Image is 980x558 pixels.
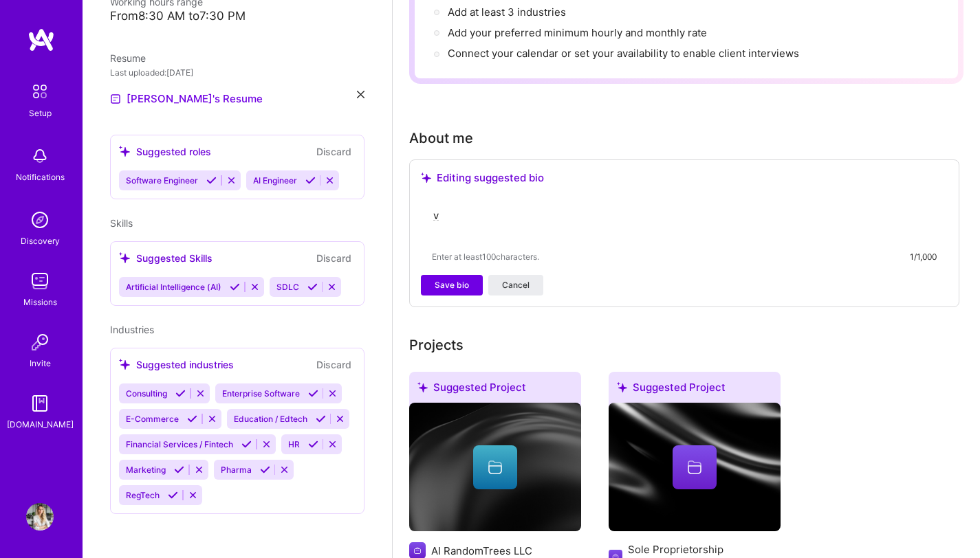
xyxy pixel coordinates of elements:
button: Cancel [488,275,543,295]
span: Marketing [126,465,166,475]
span: HR [288,439,300,449]
span: E-Commerce [126,414,179,424]
span: SDLC [276,282,299,292]
span: Software Engineer [126,175,198,186]
i: Reject [195,388,206,399]
span: Consulting [126,388,167,399]
i: Reject [327,282,337,292]
div: Invite [30,356,51,370]
i: icon SuggestedTeams [119,359,131,370]
i: Accept [307,282,318,292]
i: Accept [168,490,178,500]
img: logo [28,27,55,52]
div: From 8:30 AM to 7:30 PM [110,9,364,23]
i: Reject [188,490,198,500]
i: Accept [230,282,240,292]
button: Discard [312,357,356,372]
span: AI Engineer [253,175,297,186]
div: 1/1,000 [910,249,937,264]
div: Last uploaded: [DATE] [110,65,364,80]
span: Enterprise Software [222,388,300,399]
i: Reject [207,414,217,424]
i: Reject [250,282,260,292]
i: Accept [308,388,318,399]
i: Reject [335,414,345,424]
div: About me [409,128,473,148]
i: Reject [327,388,338,399]
div: Setup [29,106,52,120]
span: Enter at least 100 characters. [432,249,539,264]
i: Accept [316,414,326,424]
i: Reject [194,465,204,475]
i: Accept [260,465,270,475]
i: icon Close [357,91,364,98]
i: Reject [327,439,338,449]
span: Add at least 3 industries [448,5,566,19]
div: Suggested industries [119,357,234,372]
span: Pharma [221,465,252,475]
textarea: v [432,207,937,238]
span: Education / Edtech [234,414,307,424]
img: guide book [26,390,54,417]
i: icon SuggestedTeams [421,172,431,183]
i: Accept [206,175,217,186]
i: icon SuggestedTeams [617,382,627,392]
img: User Avatar [26,503,54,531]
span: Add your preferred minimum hourly and monthly rate [448,26,707,39]
div: Suggested roles [119,144,211,159]
i: icon SuggestedTeams [119,252,131,264]
img: discovery [26,206,54,234]
div: Discovery [21,234,60,248]
i: Reject [325,175,335,186]
div: Suggested Project [409,372,581,408]
button: Save bio [421,275,483,295]
img: cover [609,403,781,532]
div: [DOMAIN_NAME] [7,417,74,432]
span: Financial Services / Fintech [126,439,233,449]
i: Accept [305,175,316,186]
a: User Avatar [23,503,57,531]
div: Missions [23,295,57,309]
button: Discard [312,144,356,159]
i: Accept [241,439,252,449]
span: Resume [110,52,146,64]
a: [PERSON_NAME]'s Resume [110,91,263,107]
div: Suggested Project [609,372,781,408]
span: Artificial Intelligence (AI) [126,282,221,292]
i: Accept [187,414,197,424]
i: Reject [279,465,290,475]
div: Notifications [16,170,65,184]
i: icon SuggestedTeams [119,146,131,157]
i: Reject [226,175,237,186]
img: Invite [26,328,54,356]
i: Accept [308,439,318,449]
img: Resume [110,93,121,104]
img: bell [26,142,54,170]
i: Accept [174,465,184,475]
img: cover [409,403,581,532]
button: Discard [312,250,356,266]
img: setup [25,77,54,106]
img: teamwork [26,267,54,295]
span: Save bio [435,279,469,291]
span: RegTech [126,490,160,500]
div: Suggested Skills [119,251,213,265]
i: icon SuggestedTeams [417,382,428,392]
div: AI RandomTrees LLC [431,544,532,558]
div: Projects [409,335,464,355]
span: Industries [110,324,154,335]
i: Reject [261,439,272,449]
span: Connect your calendar or set your availability to enable client interviews [448,47,799,60]
span: Skills [110,217,133,229]
span: Cancel [502,279,530,291]
div: Add projects you've worked on [409,335,464,355]
i: Accept [175,388,186,399]
div: Editing suggested bio [421,171,948,185]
